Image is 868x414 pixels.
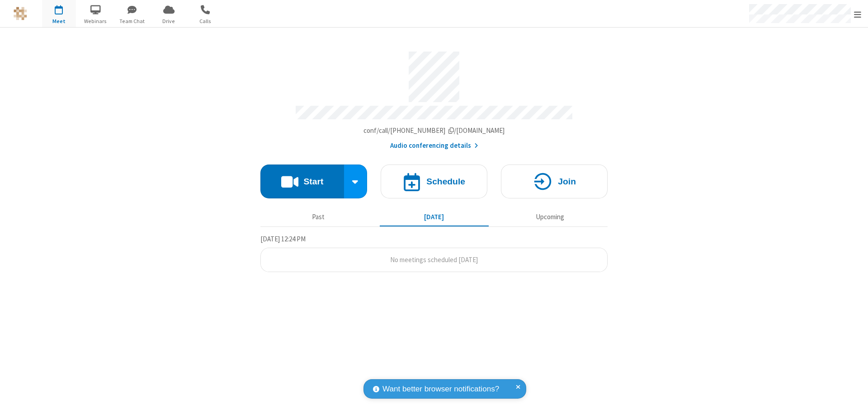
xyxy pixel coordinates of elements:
[14,7,27,20] img: QA Selenium DO NOT DELETE OR CHANGE
[79,17,113,25] span: Webinars
[380,208,489,226] button: [DATE]
[363,126,505,136] button: Copy my meeting room linkCopy my meeting room link
[558,177,576,186] h4: Join
[390,141,478,151] button: Audio conferencing details
[260,235,306,243] span: [DATE] 12:24 PM
[390,255,478,264] span: No meetings scheduled [DATE]
[115,17,149,25] span: Team Chat
[303,177,323,186] h4: Start
[495,208,604,226] button: Upcoming
[363,126,505,135] span: Copy my meeting room link
[260,234,608,273] section: Today's Meetings
[152,17,186,25] span: Drive
[264,208,373,226] button: Past
[189,17,222,25] span: Calls
[260,165,344,198] button: Start
[42,17,76,25] span: Meet
[426,177,465,186] h4: Schedule
[344,165,368,198] div: Start conference options
[260,45,608,151] section: Account details
[381,165,487,198] button: Schedule
[382,383,499,395] span: Want better browser notifications?
[501,165,608,198] button: Join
